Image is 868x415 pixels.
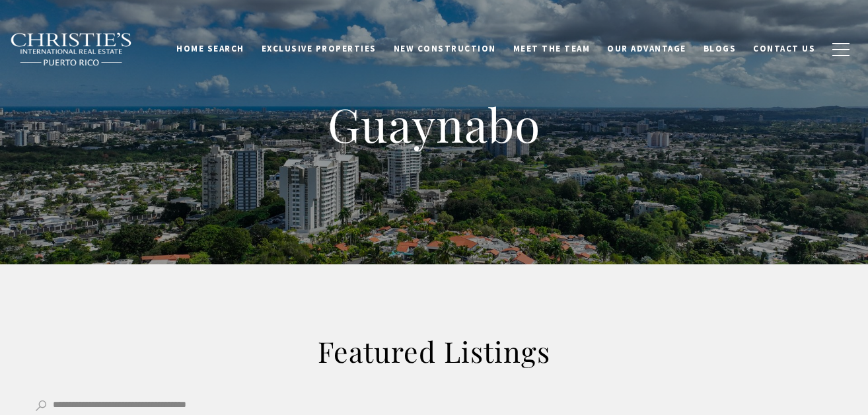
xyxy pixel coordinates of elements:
h2: Featured Listings [150,333,718,370]
span: Exclusive Properties [262,43,377,54]
span: Blogs [704,43,737,54]
h1: Guaynabo [170,95,698,153]
img: Christie's International Real Estate black text logo [10,32,133,67]
a: Blogs [695,36,745,61]
a: Meet the Team [505,36,599,61]
a: Home Search [168,36,253,61]
a: New Construction [385,36,505,61]
a: Exclusive Properties [253,36,385,61]
span: Our Advantage [607,43,686,54]
a: Our Advantage [598,36,695,61]
span: New Construction [394,43,496,54]
span: Contact Us [753,43,815,54]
